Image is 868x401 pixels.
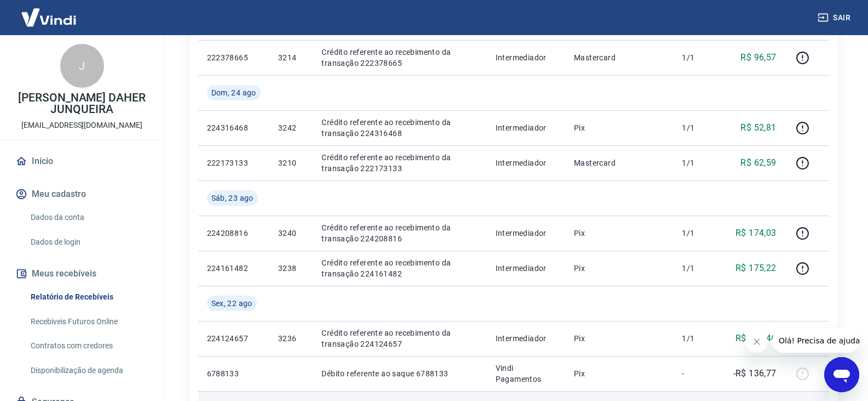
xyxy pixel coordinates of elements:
[207,228,261,239] p: 224208816
[207,333,261,344] p: 224124657
[574,52,664,63] p: Mastercard
[574,122,664,133] p: Pix
[26,286,151,308] a: Relatório de Recebíveis
[735,332,777,345] p: R$ 166,46
[207,368,261,379] p: 6788133
[496,263,556,274] p: Intermediador
[26,231,151,253] a: Dados de login
[496,333,556,344] p: Intermediador
[682,228,714,239] p: 1/1
[574,263,664,274] p: Pix
[682,52,714,63] p: 1/1
[13,262,151,286] button: Meus recebíveis
[321,47,478,69] p: Crédito referente ao recebimento da transação 222378665
[735,227,777,240] p: R$ 174,03
[496,157,556,168] p: Intermediador
[26,359,151,382] a: Disponibilização de agenda
[211,87,256,98] span: Dom, 24 ago
[278,52,304,63] p: 3214
[733,367,777,380] p: -R$ 136,77
[211,193,254,204] span: Sáb, 23 ago
[772,329,859,353] iframe: Mensagem da empresa
[682,263,714,274] p: 1/1
[740,51,776,64] p: R$ 96,57
[682,333,714,344] p: 1/1
[26,335,151,357] a: Contratos com credores
[211,298,252,309] span: Sex, 22 ago
[13,149,151,173] a: Início
[496,228,556,239] p: Intermediador
[321,327,478,349] p: Crédito referente ao recebimento da transação 224124657
[13,1,84,34] img: Vindi
[278,228,304,239] p: 3240
[60,44,104,88] div: J
[321,222,478,244] p: Crédito referente ao recebimento da transação 224208816
[278,333,304,344] p: 3236
[13,182,151,206] button: Meu cadastro
[278,157,304,168] p: 3210
[207,157,261,168] p: 222173133
[9,92,155,115] p: [PERSON_NAME] DAHER JUNQUEIRA
[682,122,714,133] p: 1/1
[740,156,776,170] p: R$ 62,59
[26,310,151,333] a: Recebíveis Futuros Online
[278,263,304,274] p: 3238
[26,206,151,229] a: Dados da conta
[321,257,478,279] p: Crédito referente ao recebimento da transação 224161482
[574,228,664,239] p: Pix
[496,363,556,385] p: Vindi Pagamentos
[321,152,478,174] p: Crédito referente ao recebimento da transação 222173133
[735,262,777,275] p: R$ 175,22
[207,263,261,274] p: 224161482
[207,122,261,133] p: 224316468
[824,357,859,392] iframe: Botão para abrir a janela de mensagens
[7,8,92,16] span: Olá! Precisa de ajuda?
[682,157,714,168] p: 1/1
[496,52,556,63] p: Intermediador
[321,368,478,379] p: Débito referente ao saque 6788133
[746,331,768,353] iframe: Fechar mensagem
[207,52,261,63] p: 222378665
[496,122,556,133] p: Intermediador
[815,8,855,28] button: Sair
[740,121,776,134] p: R$ 52,81
[21,120,142,131] p: [EMAIL_ADDRESS][DOMAIN_NAME]
[574,333,664,344] p: Pix
[574,368,664,379] p: Pix
[278,122,304,133] p: 3242
[321,117,478,139] p: Crédito referente ao recebimento da transação 224316468
[682,368,714,379] p: -
[574,157,664,168] p: Mastercard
